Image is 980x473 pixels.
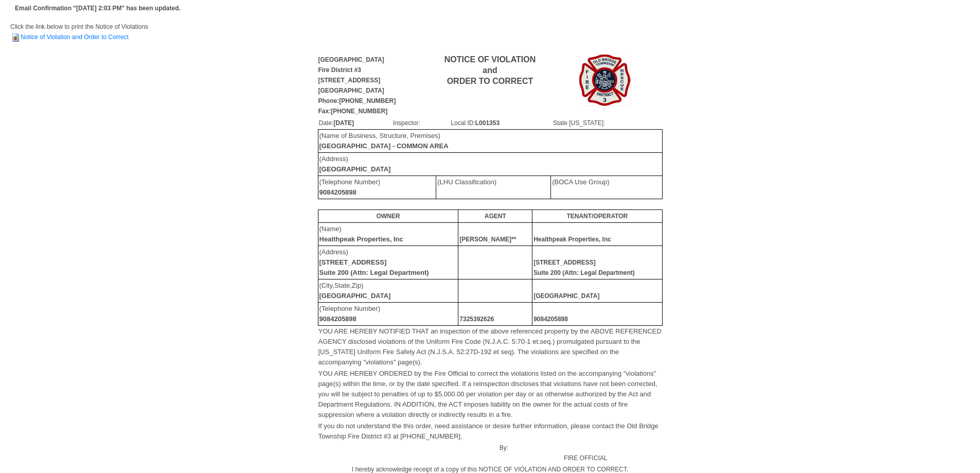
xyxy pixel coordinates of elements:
[475,119,500,127] b: L001353
[444,55,536,85] b: NOTICE OF VIOLATION and ORDER TO CORRECT
[533,236,611,243] b: Healthpeak Properties, Inc
[319,225,403,243] font: (Name)
[552,178,609,186] font: (BOCA Use Group)
[459,316,494,323] b: 7325392626
[566,213,628,220] b: TENANT/OPERATOR
[318,117,393,129] td: Date:
[319,305,381,323] font: (Telephone Number)
[533,316,568,323] b: 9084205898
[13,2,182,15] td: Email Confirmation "[DATE] 2:03 PM" has been updated.
[485,213,506,220] b: AGENT
[318,370,657,418] font: YOU ARE HEREBY ORDERED by the Fire Official to correct the violations listed on the accompanying ...
[318,327,662,366] font: YOU ARE HEREBY NOTIFIED THAT an inspection of the above referenced property by the ABOVE REFERENC...
[553,117,662,129] td: State [US_STATE]:
[509,442,662,464] td: FIRE OFFICIAL
[318,56,396,115] b: [GEOGRAPHIC_DATA] Fire District #3 [STREET_ADDRESS] [GEOGRAPHIC_DATA] Phone:[PHONE_NUMBER] Fax:[P...
[319,132,449,150] font: (Name of Business, Structure, Premises)
[318,422,658,440] font: If you do not understand the this order, need assistance or desire further information, please co...
[318,442,509,464] td: By:
[319,188,357,196] b: 9084205898
[319,248,429,276] font: (Address)
[319,155,391,173] font: (Address)
[10,32,21,43] img: HTML Document
[376,213,400,220] b: OWNER
[319,258,429,276] b: [STREET_ADDRESS] Suite 200 (Attn: Legal Department)
[333,119,354,127] b: [DATE]
[319,282,391,300] font: (City,State,Zip)
[579,55,631,106] img: Image
[319,315,357,323] b: 9084205898
[437,178,496,186] font: (LHU Classification)
[450,117,553,129] td: Local ID:
[393,117,450,129] td: Inspector:
[10,33,129,41] a: Notice of Violation and Order to Correct
[533,259,635,276] b: [STREET_ADDRESS] Suite 200 (Attn: Legal Department)
[319,142,449,150] b: [GEOGRAPHIC_DATA] - COMMON AREA
[10,23,148,41] span: Click the link below to print the Notice of Violations
[533,292,599,300] b: [GEOGRAPHIC_DATA]
[319,165,391,173] b: [GEOGRAPHIC_DATA]
[459,236,516,243] b: [PERSON_NAME]**
[319,235,403,243] b: Healthpeak Properties, Inc
[319,292,391,300] b: [GEOGRAPHIC_DATA]
[319,178,381,196] font: (Telephone Number)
